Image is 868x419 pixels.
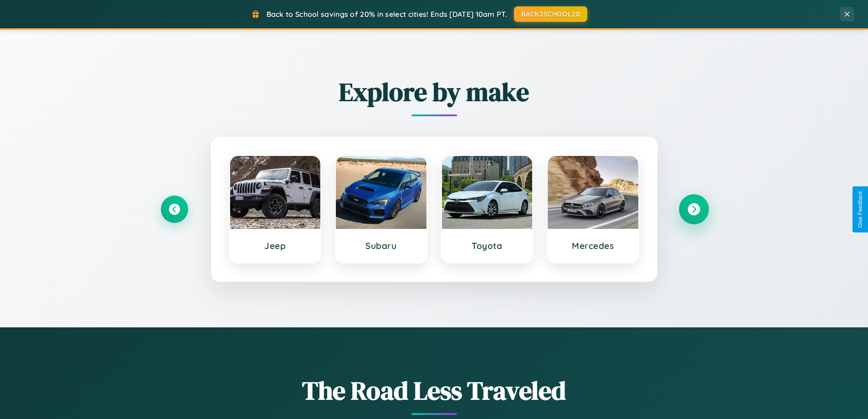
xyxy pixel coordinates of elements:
[161,373,708,408] h1: The Road Less Traveled
[345,240,417,251] h3: Subaru
[451,240,524,251] h3: Toyota
[514,6,587,22] button: BACK2SCHOOL20
[239,240,312,251] h3: Jeep
[267,10,507,19] span: Back to School savings of 20% in select cities! Ends [DATE] 10am PT.
[857,191,863,228] div: Give Feedback
[161,74,708,109] h2: Explore by make
[557,240,629,251] h3: Mercedes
